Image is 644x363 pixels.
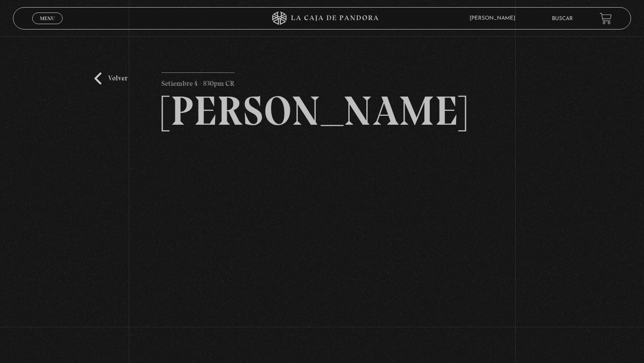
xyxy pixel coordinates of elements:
h2: [PERSON_NAME] [161,90,483,131]
p: Setiembre 4 - 830pm CR [161,72,234,90]
a: View your shopping cart [600,13,612,25]
span: [PERSON_NAME] [465,16,524,21]
span: Menu [40,16,55,21]
iframe: Dailymotion video player – MARIA GABRIELA PROGRAMA [161,145,483,325]
span: Cerrar [37,23,58,30]
a: Volver [94,72,127,84]
a: Buscar [552,16,573,21]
